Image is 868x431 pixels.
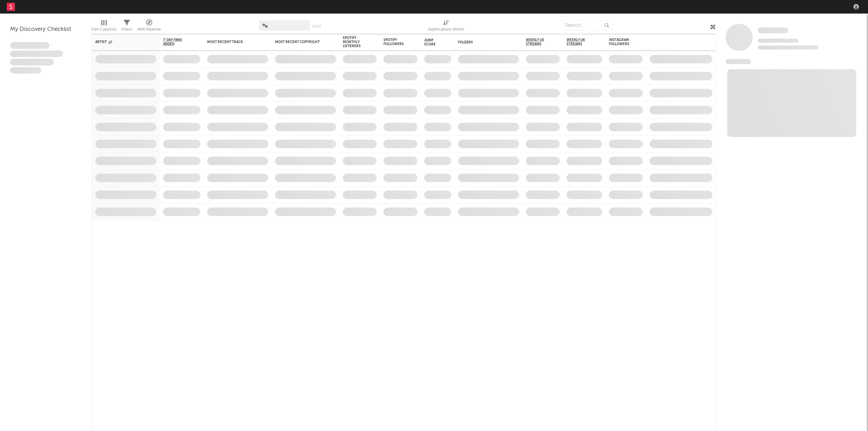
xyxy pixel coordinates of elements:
span: Weekly US Streams [526,38,550,46]
div: Filters [121,17,132,37]
div: Notifications (Artist) [428,25,464,34]
span: 0 fans last week [758,45,818,50]
div: Notifications (Artist) [428,17,464,37]
div: Artist [95,40,146,44]
div: Edit Columns [92,17,116,37]
button: Save [312,24,321,28]
div: Most Recent Track [207,40,258,44]
span: Praesent ac interdum [10,59,54,65]
div: A&R Pipeline [137,25,161,34]
div: Spotify Monthly Listeners [343,36,367,48]
span: Integer aliquet in purus et [10,51,63,57]
div: Spotify Followers [383,38,407,46]
div: Jump Score [424,38,441,46]
a: Some Artist [758,27,788,34]
div: Edit Columns [92,25,116,34]
span: News Feed [726,59,751,64]
span: Lorem ipsum dolor [10,42,50,49]
span: Weekly UK Streams [567,38,592,46]
span: Some Artist [758,27,788,33]
div: My Discovery Checklist [10,25,81,34]
span: Tracking Since: [DATE] [758,39,798,43]
div: Filters [121,25,132,34]
div: Instagram Followers [609,38,633,46]
span: 7-Day Fans Added [163,38,190,46]
div: Most Recent Copyright [275,40,326,44]
input: Search... [561,20,612,31]
div: Folders [458,40,509,44]
div: A&R Pipeline [137,17,161,37]
span: Aliquam viverra [10,67,41,74]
